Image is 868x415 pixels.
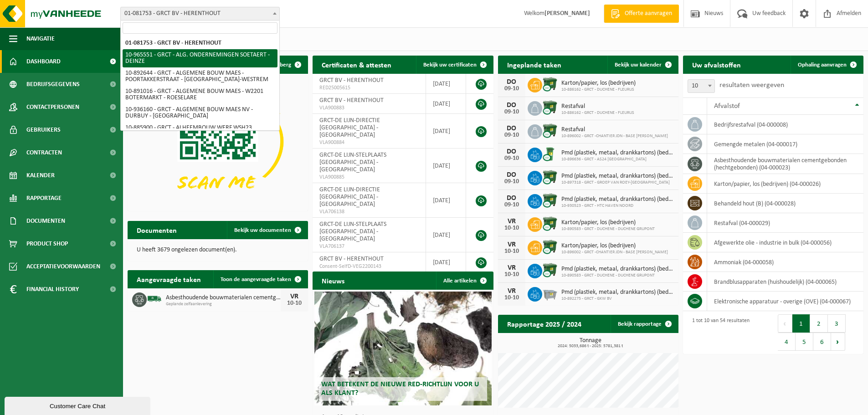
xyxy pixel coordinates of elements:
[123,49,277,67] li: 10-965551 - GRCT - ALG. ONDERNEMINGEN SOETAERT - DEINZE
[707,272,863,292] td: brandblusapparaten (huishoudelijk) (04-000065)
[313,272,354,289] h2: Nieuws
[271,62,291,68] span: Verberg
[503,295,521,301] div: 10-10
[561,296,674,302] span: 10-892275 - GRCT - GKW BV
[503,248,521,255] div: 10-10
[213,270,307,288] a: Toon de aangevraagde taken
[319,117,380,138] span: GRCT-DE LIJN-DIRECTIE [GEOGRAPHIC_DATA] - [GEOGRAPHIC_DATA]
[26,187,62,210] span: Rapportage
[166,294,281,302] span: Asbesthoudende bouwmaterialen cementgebonden (hechtgebonden)
[707,174,863,194] td: karton/papier, los (bedrijven) (04-000026)
[26,232,68,255] span: Product Shop
[503,109,521,115] div: 09-10
[542,286,558,301] img: WB-2500-GAL-GY-01
[778,333,796,351] button: 4
[707,233,863,252] td: afgewerkte olie - industrie in bulk (04-000056)
[561,289,674,296] span: Pmd (plastiek, metaal, drankkartons) (bedrijven)
[319,263,419,270] span: Consent-SelfD-VEG2200143
[707,115,863,134] td: bedrijfsrestafval (04-000008)
[813,333,831,351] button: 6
[319,256,384,262] span: GRCT BV - HERENTHOUT
[542,239,558,255] img: WB-1100-CU
[615,62,662,68] span: Bekijk uw kalender
[436,272,493,290] a: Alle artikelen
[688,313,750,352] div: 1 tot 10 van 54 resultaten
[128,221,186,239] h2: Documenten
[792,314,810,333] button: 1
[503,225,521,231] div: 10-10
[503,218,521,225] div: VR
[123,86,277,104] li: 10-891016 - GRCT - ALGEMENE BOUW MAES - W2201 BOTERMARKT - ROESELARE
[426,114,466,149] td: [DATE]
[314,292,491,405] a: Wat betekent de nieuwe RED-richtlijn voor u als klant?
[707,134,863,154] td: gemengde metalen (04-000017)
[319,104,419,112] span: VLA900883
[426,183,466,218] td: [DATE]
[426,252,466,272] td: [DATE]
[719,82,784,89] label: resultaten weergeven
[707,154,863,174] td: asbesthoudende bouwmaterialen cementgebonden (hechtgebonden) (04-000023)
[561,110,634,116] span: 10-886162 - GRCT - DUCHENE - FLEURUS
[542,100,558,115] img: WB-1100-CU
[319,77,384,84] span: GRCT BV - HERENTHOUT
[828,314,846,333] button: 3
[423,62,477,68] span: Bekijk uw certificaten
[542,193,558,208] img: WB-1100-CU
[128,270,210,288] h2: Aangevraagde taken
[121,7,279,20] span: 01-081753 - GRCT BV - HERENTHOUT
[707,194,863,213] td: behandeld hout (B) (04-000028)
[26,210,65,232] span: Documenten
[503,102,521,109] div: DO
[319,208,419,215] span: VLA706138
[416,56,493,74] a: Bekijk uw certificaten
[26,278,79,301] span: Financial History
[26,96,79,118] span: Contactpersonen
[285,293,303,300] div: VR
[796,333,813,351] button: 5
[426,218,466,252] td: [DATE]
[688,79,715,93] span: 10
[544,10,590,17] strong: [PERSON_NAME]
[426,149,466,183] td: [DATE]
[561,180,674,185] span: 10-897318 - GRCT - GROEP VAN ROEY-[GEOGRAPHIC_DATA]
[542,146,558,162] img: WB-0240-CU
[26,73,80,96] span: Bedrijfsgegevens
[123,122,277,140] li: 10-885900 - GRCT - ALHEEMBOUW WERF WSH23 AVELGEM - AVELGEM
[498,315,591,333] h2: Rapportage 2025 / 2024
[5,395,152,415] iframe: chat widget
[503,338,678,348] h3: Tonnage
[561,196,674,203] span: Pmd (plastiek, metaal, drankkartons) (bedrijven)
[542,169,558,185] img: WB-1100-CU
[561,250,668,255] span: 10-896002 - GRCT -CHANTIER JDN - BASE [PERSON_NAME]
[319,97,384,104] span: GRCT BV - HERENTHOUT
[221,277,291,282] span: Toon de aangevraagde taken
[503,264,521,272] div: VR
[622,9,674,18] span: Offerte aanvragen
[227,221,307,239] a: Bekijk uw documenten
[166,302,281,307] span: Geplande zelfaanlevering
[561,266,674,273] span: Pmd (plastiek, metaal, drankkartons) (bedrijven)
[123,37,277,49] li: 01-081753 - GRCT BV - HERENTHOUT
[503,78,521,86] div: DO
[313,56,401,73] h2: Certificaten & attesten
[542,216,558,231] img: WB-1100-CU
[503,125,521,132] div: DO
[503,202,521,208] div: 09-10
[319,84,419,92] span: RED25005615
[561,80,636,87] span: Karton/papier, los (bedrijven)
[319,221,386,242] span: GRCT-DE LIJN-STELPLAATS [GEOGRAPHIC_DATA] - [GEOGRAPHIC_DATA]
[26,27,55,50] span: Navigatie
[542,123,558,138] img: WB-1100-CU
[778,314,792,333] button: Previous
[123,67,277,86] li: 10-892644 - GRCT - ALGEMENE BOUW MAES - POORTAKKERSTRAAT - [GEOGRAPHIC_DATA]-WESTREM
[319,174,419,181] span: VLA900885
[503,344,678,348] span: 2024: 5033,686 t - 2025: 5781,381 t
[321,381,479,397] span: Wat betekent de nieuwe RED-richtlijn voor u als klant?
[503,287,521,295] div: VR
[426,74,466,94] td: [DATE]
[561,273,674,278] span: 10-890583 - GRCT - DUCHENE - DUCHENE GRUPONT
[426,94,466,114] td: [DATE]
[319,139,419,146] span: VLA900884
[561,157,674,162] span: 10-896636 - GRCT - AS24 [GEOGRAPHIC_DATA]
